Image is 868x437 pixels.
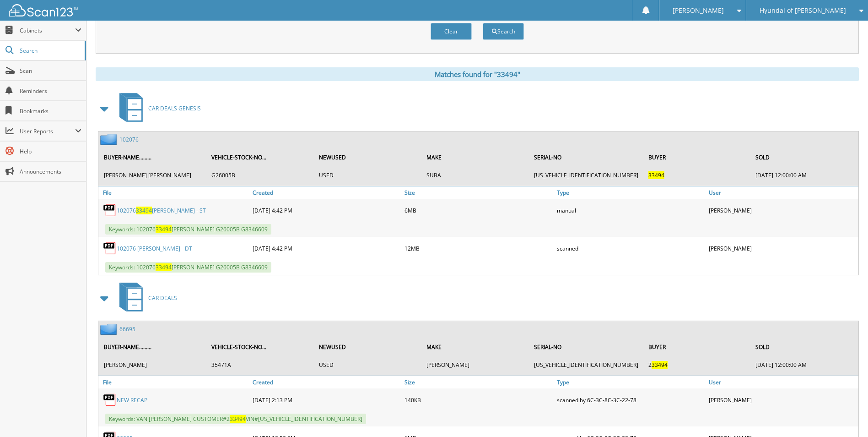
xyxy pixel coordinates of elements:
iframe: Chat Widget [822,393,868,437]
div: scanned [555,239,706,257]
th: SOLD [751,148,857,167]
a: CAR DEALS GENESIS [114,90,201,126]
td: 2 [644,357,750,372]
th: SERIAL-NO [529,148,643,167]
button: Clear [431,23,472,40]
td: [DATE] 12:00:00 AM [751,168,857,183]
span: 33494 [230,415,246,423]
td: 35471A [207,357,313,372]
img: scan123-logo-white.svg [9,4,78,16]
a: 102076 [PERSON_NAME] - DT [117,245,192,252]
a: File [98,186,250,199]
span: 33494 [156,225,172,233]
th: VEHICLE-STOCK-NO... [207,148,313,167]
td: USED [314,168,421,183]
a: 102076 [119,136,139,143]
div: [PERSON_NAME] [706,391,858,409]
span: Keywords: VAN [PERSON_NAME] CUSTOMER#2 VIN#[US_VEHICLE_IDENTIFICATION_NUMBER] [105,414,366,424]
span: CAR DEALS [148,294,177,302]
a: Created [250,186,402,199]
span: 33494 [156,263,172,271]
a: Created [250,376,402,388]
th: BUYER-NAME......... [99,338,206,356]
th: BUYER [644,338,750,356]
a: User [706,186,858,199]
span: Search [20,47,80,55]
div: 6MB [402,201,554,219]
div: manual [555,201,706,219]
div: 12MB [402,239,554,257]
span: User Reports [20,127,75,135]
div: 140KB [402,391,554,409]
div: [DATE] 2:13 PM [250,391,402,409]
td: [US_VEHICLE_IDENTIFICATION_NUMBER] [529,357,643,372]
a: Size [402,186,554,199]
div: [DATE] 4:42 PM [250,201,402,219]
th: MAKE [422,338,528,356]
img: folder2.png [100,323,119,335]
td: [US_VEHICLE_IDENTIFICATION_NUMBER] [529,168,643,183]
img: PDF.png [103,393,117,407]
th: SERIAL-NO [529,338,643,356]
td: [PERSON_NAME] [99,357,206,372]
td: [DATE] 12:00:00 AM [751,357,857,372]
div: [PERSON_NAME] [706,201,858,219]
span: Keywords: 102076 [PERSON_NAME] G26005B G8346609 [105,224,271,235]
td: G26005B [207,168,313,183]
img: PDF.png [103,203,117,217]
a: Type [555,186,706,199]
a: Size [402,376,554,388]
a: 66695 [119,325,135,333]
span: 33494 [136,207,152,214]
td: [PERSON_NAME] [PERSON_NAME] [99,168,206,183]
span: [PERSON_NAME] [673,8,724,13]
div: [DATE] 4:42 PM [250,239,402,257]
span: Cabinets [20,27,75,34]
td: SUBA [422,168,528,183]
span: Help [20,147,81,155]
div: scanned by 6C-3C-8C-3C-22-78 [555,391,706,409]
a: Type [555,376,706,388]
a: 10207633494[PERSON_NAME] - ST [117,207,206,214]
span: Reminders [20,87,81,95]
span: Hyundai of [PERSON_NAME] [760,8,846,13]
th: MAKE [422,148,528,167]
th: VEHICLE-STOCK-NO... [207,338,313,356]
th: NEWUSED [314,338,421,356]
th: NEWUSED [314,148,421,167]
span: Bookmarks [20,107,81,115]
a: NEW RECAP [117,396,147,404]
td: [PERSON_NAME] [422,357,528,372]
span: Keywords: 102076 [PERSON_NAME] G26005B G8346609 [105,262,271,273]
a: File [98,376,250,388]
span: 33494 [648,171,664,179]
th: SOLD [751,338,857,356]
span: CAR DEALS GENESIS [148,104,201,112]
a: CAR DEALS [114,280,177,316]
button: Search [483,23,524,40]
span: Announcements [20,168,81,175]
div: [PERSON_NAME] [706,239,858,257]
th: BUYER-NAME......... [99,148,206,167]
img: folder2.png [100,134,119,145]
img: PDF.png [103,241,117,255]
a: User [706,376,858,388]
span: Scan [20,67,81,75]
span: 33494 [652,361,668,369]
div: Matches found for "33494" [96,67,859,81]
th: BUYER [644,148,750,167]
td: USED [314,357,421,372]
